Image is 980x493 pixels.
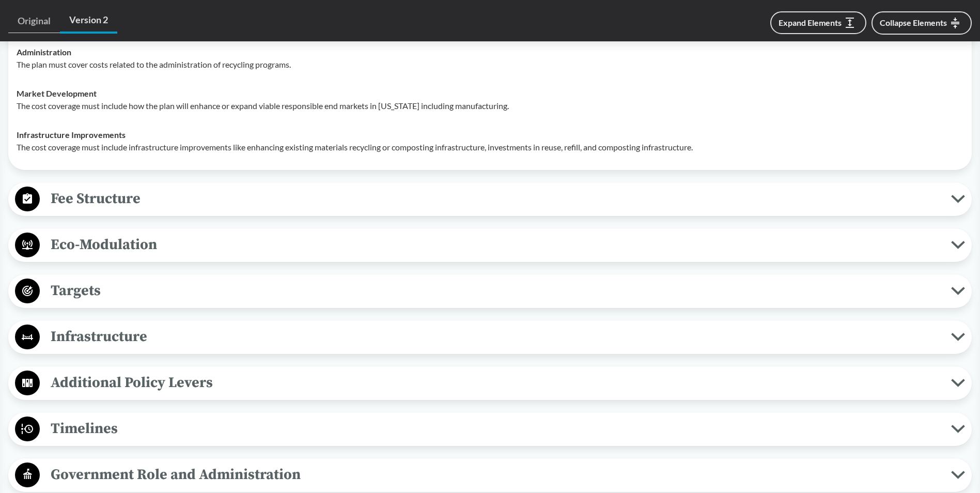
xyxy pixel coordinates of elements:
[872,11,972,35] button: Collapse Elements
[12,370,968,396] button: Additional Policy Levers
[17,88,97,98] strong: Market Development
[12,462,968,488] button: Government Role and Administration
[17,141,963,153] p: The cost coverage must include infrastructure improvements like enhancing existing materials recy...
[12,278,968,304] button: Targets
[8,9,60,33] a: Original
[40,417,951,440] span: Timelines
[40,187,951,210] span: Fee Structure
[12,416,968,442] button: Timelines
[17,47,71,57] strong: Administration
[17,58,963,71] p: The plan must cover costs related to the administration of recycling programs.
[12,186,968,212] button: Fee Structure
[40,233,951,256] span: Eco-Modulation
[40,463,951,486] span: Government Role and Administration
[17,100,963,112] p: The cost coverage must include how the plan will enhance or expand viable responsible end markets...
[12,324,968,350] button: Infrastructure
[40,279,951,302] span: Targets
[17,130,126,140] strong: Infrastructure Improvements
[60,8,117,34] a: Version 2
[40,371,951,394] span: Additional Policy Levers
[12,232,968,258] button: Eco-Modulation
[770,11,866,34] button: Expand Elements
[40,325,951,348] span: Infrastructure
